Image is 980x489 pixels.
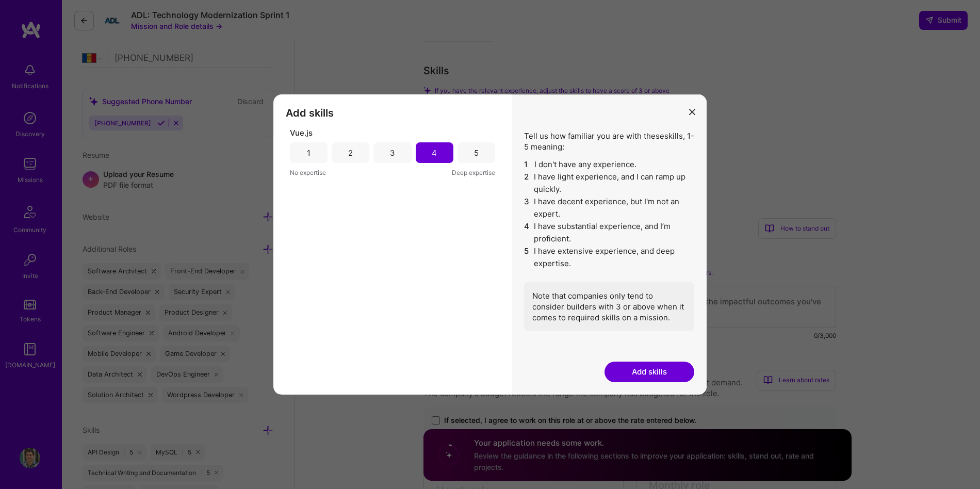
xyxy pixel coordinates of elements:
h3: Add skills [286,107,499,119]
div: Tell us how familiar you are with these skills , 1-5 meaning: [524,131,694,331]
span: 2 [524,171,530,195]
div: 2 [348,148,353,158]
button: Add skills [605,362,694,382]
li: I have light experience, and I can ramp up quickly. [524,171,694,195]
div: 4 [432,148,437,158]
li: I have extensive experience, and deep expertise. [524,245,694,270]
span: 5 [524,245,530,270]
i: icon Close [689,109,695,115]
li: I don't have any experience. [524,158,694,171]
li: I have substantial experience, and I’m proficient. [524,220,694,245]
li: I have decent experience, but I'm not an expert. [524,195,694,220]
span: Deep expertise [452,167,495,178]
span: Vue.js [290,127,313,138]
div: Note that companies only tend to consider builders with 3 or above when it comes to required skil... [524,282,694,331]
div: 5 [474,148,479,158]
div: modal [273,94,707,395]
div: 1 [307,148,311,158]
span: No expertise [290,167,326,178]
div: 3 [390,148,395,158]
span: 4 [524,220,530,245]
span: 1 [524,158,530,171]
span: 3 [524,195,530,220]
